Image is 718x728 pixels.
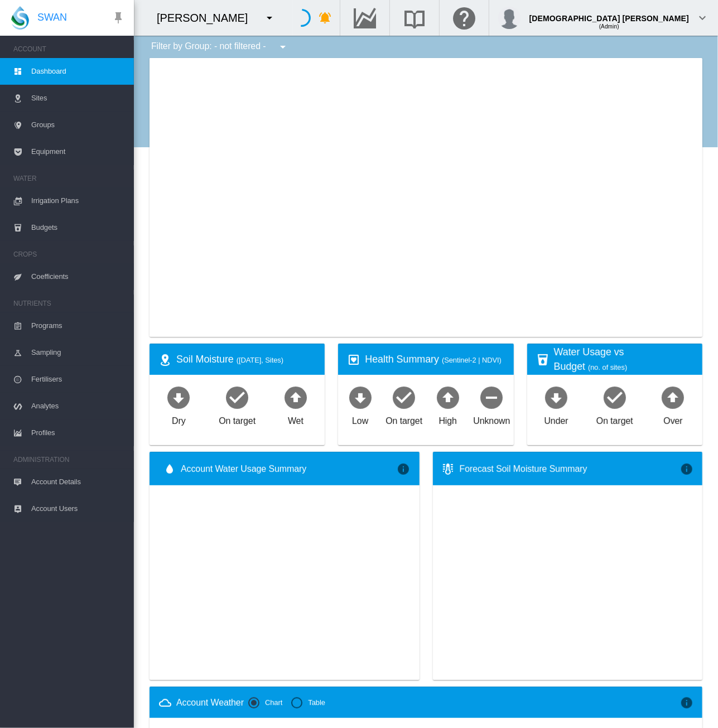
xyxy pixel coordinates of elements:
span: NUTRIENTS [13,295,125,312]
md-radio-button: Table [291,698,325,708]
span: Dashboard [31,58,125,85]
div: Unknown [473,411,510,427]
span: Fertilisers [31,366,125,393]
span: Account Details [31,469,125,495]
span: (no. of sites) [588,363,627,372]
md-icon: icon-checkbox-marked-circle [224,384,250,411]
md-icon: icon-minus-circle [478,384,505,411]
md-icon: icon-arrow-up-bold-circle [435,384,461,411]
img: SWAN-Landscape-Logo-Colour-drop.png [11,6,29,30]
span: Sites [31,85,125,112]
div: Filter by Group: - not filtered - [143,36,297,58]
md-icon: Go to the Data Hub [351,11,378,25]
span: Equipment [31,138,125,165]
div: [DEMOGRAPHIC_DATA] [PERSON_NAME] [529,8,689,20]
div: Soil Moisture [176,353,316,367]
span: Account Water Usage Summary [181,463,397,475]
span: Irrigation Plans [31,187,125,214]
button: icon-menu-down [272,36,294,58]
span: Analytes [31,393,125,420]
md-icon: icon-information [397,462,411,476]
div: High [438,411,457,427]
md-icon: icon-checkbox-marked-circle [391,384,417,411]
md-icon: icon-menu-down [276,40,290,54]
span: CROPS [13,245,125,263]
span: Groups [31,112,125,138]
md-icon: icon-checkbox-marked-circle [601,384,628,411]
span: Budgets [31,214,125,241]
span: WATER [13,170,125,187]
div: Under [544,411,568,427]
md-icon: icon-arrow-down-bold-circle [347,384,374,411]
div: Account Weather [176,697,244,709]
md-icon: icon-arrow-up-bold-circle [282,384,309,411]
span: Account Users [31,495,125,522]
md-icon: icon-bell-ring [319,11,332,25]
span: ACCOUNT [13,40,125,58]
span: (Admin) [599,23,619,30]
md-radio-button: Chart [248,698,282,708]
button: icon-bell-ring [314,7,336,29]
span: ADMINISTRATION [13,451,125,469]
span: Coefficients [31,263,125,290]
md-icon: Search the knowledge base [401,11,428,25]
div: On target [385,411,422,427]
div: Low [352,411,368,427]
div: Water Usage vs Budget [554,345,693,373]
div: Dry [172,411,186,427]
md-icon: icon-menu-down [263,11,276,25]
div: Forecast Soil Moisture Summary [460,463,681,475]
span: (Sentinel-2 | NDVI) [442,356,502,364]
img: profile.jpg [498,7,521,29]
md-icon: icon-cup-water [536,353,550,367]
md-icon: icon-arrow-up-bold-circle [660,384,687,411]
span: ([DATE], Sites) [237,356,283,364]
md-icon: icon-arrow-down-bold-circle [165,384,192,411]
md-icon: icon-pin [112,11,125,25]
md-icon: icon-thermometer-lines [442,462,455,476]
md-icon: icon-heart-box-outline [347,353,360,367]
md-icon: icon-chevron-down [696,11,709,25]
md-icon: Click here for help [451,11,478,25]
div: On target [219,411,256,427]
span: Profiles [31,420,125,446]
div: On target [596,411,633,427]
md-icon: icon-water [163,462,176,476]
div: Over [663,411,682,427]
div: Wet [288,411,303,427]
md-icon: icon-information [680,462,693,476]
span: Programs [31,312,125,339]
div: [PERSON_NAME] [157,10,258,26]
span: Sampling [31,339,125,366]
span: SWAN [37,11,67,25]
md-icon: icon-map-marker-radius [158,353,172,367]
button: icon-menu-down [258,7,281,29]
md-icon: icon-weather-cloudy [158,696,172,710]
md-icon: icon-information [680,696,693,710]
md-icon: icon-arrow-down-bold-circle [543,384,570,411]
div: Health Summary [365,353,504,367]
